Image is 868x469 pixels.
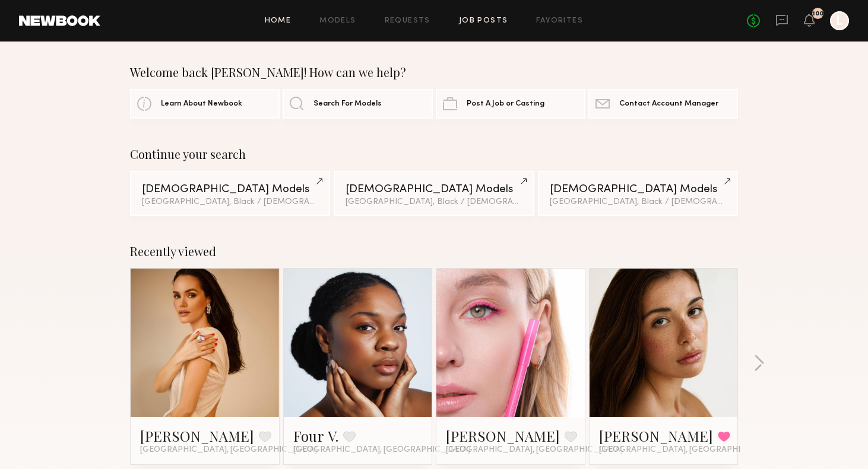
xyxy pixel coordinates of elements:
a: Post A Job or Casting [436,89,585,119]
a: [DEMOGRAPHIC_DATA] Models[GEOGRAPHIC_DATA], Black / [DEMOGRAPHIC_DATA] [538,171,738,216]
a: [PERSON_NAME] [599,426,713,445]
a: [PERSON_NAME] [446,426,560,445]
div: [GEOGRAPHIC_DATA], Black / [DEMOGRAPHIC_DATA] [142,198,318,206]
a: Four V. [293,426,338,445]
div: [DEMOGRAPHIC_DATA] Models [142,184,318,195]
a: Models [319,17,356,25]
div: Recently viewed [130,244,738,259]
a: Search For Models [283,89,432,119]
div: [GEOGRAPHIC_DATA], Black / [DEMOGRAPHIC_DATA] [346,198,522,206]
a: [PERSON_NAME] [140,426,254,445]
a: Learn About Newbook [130,89,280,119]
a: Home [265,17,292,25]
div: [DEMOGRAPHIC_DATA] Models [550,184,726,195]
a: Favorites [536,17,583,25]
a: Job Posts [459,17,508,25]
span: [GEOGRAPHIC_DATA], [GEOGRAPHIC_DATA] [599,445,776,455]
a: Contact Account Manager [588,89,738,119]
span: [GEOGRAPHIC_DATA], [GEOGRAPHIC_DATA] [446,445,623,455]
span: Contact Account Manager [619,100,718,108]
a: L [830,11,849,30]
a: [DEMOGRAPHIC_DATA] Models[GEOGRAPHIC_DATA], Black / [DEMOGRAPHIC_DATA] [334,171,534,216]
a: Requests [385,17,430,25]
div: [DEMOGRAPHIC_DATA] Models [346,184,522,195]
div: Welcome back [PERSON_NAME]! How can we help? [130,65,738,79]
span: [GEOGRAPHIC_DATA], [GEOGRAPHIC_DATA] [140,445,317,455]
div: Continue your search [130,147,738,161]
div: 100 [812,11,823,17]
span: Search For Models [313,100,382,108]
a: [DEMOGRAPHIC_DATA] Models[GEOGRAPHIC_DATA], Black / [DEMOGRAPHIC_DATA] [130,171,330,216]
span: Post A Job or Casting [467,100,544,108]
span: Learn About Newbook [161,100,242,108]
div: [GEOGRAPHIC_DATA], Black / [DEMOGRAPHIC_DATA] [550,198,726,206]
span: [GEOGRAPHIC_DATA], [GEOGRAPHIC_DATA] [293,445,470,455]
